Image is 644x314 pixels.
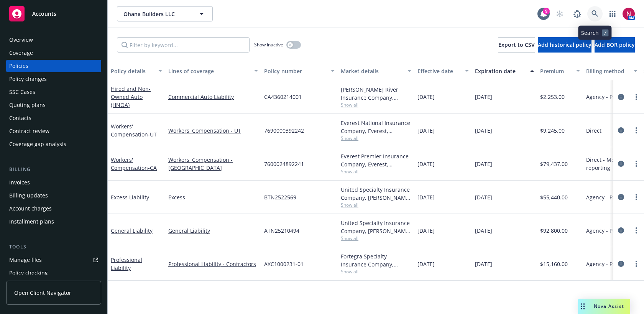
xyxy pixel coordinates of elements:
a: Workers' Compensation - [GEOGRAPHIC_DATA] [168,156,258,172]
span: Agency - Pay in full [586,227,635,235]
div: United Specialty Insurance Company, [PERSON_NAME] Insurance, Amwins [341,219,411,235]
a: more [632,192,641,202]
span: - CA [148,164,157,171]
span: Export to CSV [498,41,535,48]
span: AXC1000231-01 [264,260,304,268]
div: Tools [6,243,101,251]
div: Contacts [9,112,31,124]
a: Hired and Non-Owned Auto (HNOA) [111,85,151,109]
span: [DATE] [417,93,435,101]
a: Quoting plans [6,99,101,111]
span: Agency - Pay in full [586,193,635,201]
a: more [632,126,641,135]
span: CA4360214001 [264,93,302,101]
span: [DATE] [417,193,435,201]
div: Lines of coverage [168,67,250,75]
span: 7690000392242 [264,127,304,135]
div: [PERSON_NAME] River Insurance Company, [PERSON_NAME] River Group, CRC Group [341,85,411,102]
a: Installment plans [6,215,101,228]
a: General Liability [168,227,258,235]
span: $2,253.00 [540,93,565,101]
a: Report a Bug [570,6,585,21]
div: Fortegra Specialty Insurance Company, Fortegra Specialty Insurance Company, RT Specialty Insuranc... [341,252,411,268]
a: Manage files [6,254,101,266]
a: more [632,92,641,102]
span: [DATE] [475,127,492,135]
div: United Specialty Insurance Company, [PERSON_NAME] Insurance, Amwins [341,186,411,202]
button: Nova Assist [578,299,630,314]
div: Billing method [586,67,629,75]
span: 7600024892241 [264,160,304,168]
a: Professional Liability [111,256,142,271]
div: Everest National Insurance Company, Everest, Arrowhead General Insurance Agency, Inc. [341,119,411,135]
span: Show all [341,135,411,141]
a: Policies [6,60,101,72]
a: more [632,159,641,168]
a: Professional Liability - Contractors [168,260,258,268]
a: circleInformation [616,92,626,102]
div: Billing updates [9,189,48,202]
button: Expiration date [472,62,537,80]
div: Invoices [9,176,30,189]
span: [DATE] [417,160,435,168]
a: more [632,226,641,235]
a: circleInformation [616,126,626,135]
button: Export to CSV [498,37,535,53]
div: Policy checking [9,267,48,279]
span: Show all [341,102,411,108]
span: [DATE] [417,227,435,235]
a: Billing updates [6,189,101,202]
span: $9,245.00 [540,127,565,135]
input: Filter by keyword... [117,37,250,53]
button: Policy number [261,62,338,80]
a: circleInformation [616,159,626,168]
div: Manage files [9,254,42,266]
a: Account charges [6,202,101,215]
div: Overview [9,34,33,46]
span: [DATE] [417,127,435,135]
button: Billing method [583,62,641,80]
button: Lines of coverage [165,62,261,80]
a: Workers' Compensation [111,156,157,171]
span: $55,440.00 [540,193,568,201]
span: ATN25210494 [264,227,299,235]
a: Workers' Compensation - UT [168,127,258,135]
a: Policy checking [6,267,101,279]
span: BTN2522569 [264,193,296,201]
button: Premium [537,62,583,80]
button: Ohana Builders LLC [117,6,213,21]
div: Coverage [9,47,33,59]
a: Coverage [6,47,101,59]
a: Invoices [6,176,101,189]
span: Agency - Pay in full [586,93,635,101]
span: Accounts [32,11,56,17]
div: Policy details [111,67,154,75]
div: Contract review [9,125,49,137]
div: Everest Premier Insurance Company, Everest, Arrowhead General Insurance Agency, Inc. [341,152,411,168]
span: Show all [341,168,411,175]
div: Effective date [417,67,460,75]
a: Accounts [6,3,101,25]
div: SSC Cases [9,86,35,98]
a: more [632,259,641,268]
span: Add historical policy [538,41,591,48]
button: Effective date [414,62,472,80]
button: Market details [338,62,414,80]
div: Policies [9,60,28,72]
a: General Liability [111,227,153,234]
span: [DATE] [475,193,492,201]
div: 9 [543,7,550,14]
span: [DATE] [475,160,492,168]
span: Agency - Pay in full [586,260,635,268]
a: Excess Liability [111,194,149,201]
div: Billing [6,166,101,173]
a: circleInformation [616,192,626,202]
div: Installment plans [9,215,54,228]
a: SSC Cases [6,86,101,98]
span: Show all [341,268,411,275]
span: Ohana Builders LLC [123,10,190,18]
div: Policy changes [9,73,47,85]
div: Policy number [264,67,326,75]
button: Policy details [108,62,165,80]
span: - UT [148,131,157,138]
